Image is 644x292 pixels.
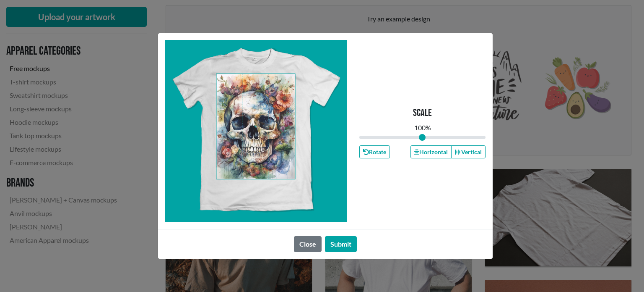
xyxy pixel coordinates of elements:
button: Close [294,236,322,252]
button: Rotate [359,145,390,158]
button: Vertical [451,145,486,158]
div: 100 % [414,123,431,133]
button: Horizontal [410,145,452,158]
p: Scale [413,107,432,119]
button: Submit [325,236,357,252]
